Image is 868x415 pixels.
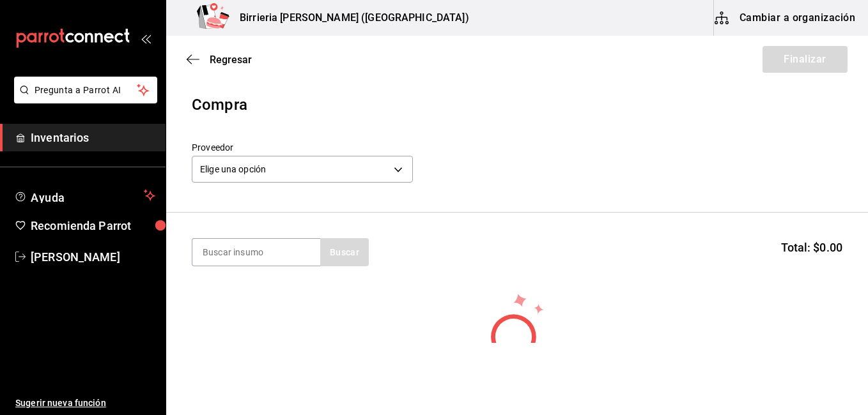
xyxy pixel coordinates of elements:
span: Regresar [210,54,252,66]
h3: Birrieria [PERSON_NAME] ([GEOGRAPHIC_DATA]) [229,10,469,26]
div: Elige una opción [192,156,413,183]
button: Regresar [187,54,252,66]
div: Compra [192,93,842,116]
button: open_drawer_menu [141,33,151,43]
span: Ayuda [31,188,139,203]
span: [PERSON_NAME] [31,248,155,266]
span: Recomienda Parrot [31,217,155,234]
a: Pregunta a Parrot AI [9,93,157,106]
label: Proveedor [192,143,413,152]
span: Pregunta a Parrot AI [35,84,137,97]
span: Sugerir nueva función [15,396,155,410]
span: Total: $0.00 [781,239,842,256]
input: Buscar insumo [192,239,320,266]
button: Pregunta a Parrot AI [14,77,157,103]
span: Inventarios [31,129,155,146]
